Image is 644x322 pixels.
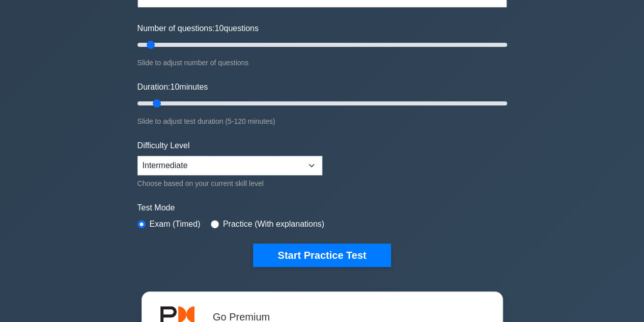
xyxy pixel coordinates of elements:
[170,83,179,91] span: 10
[137,140,190,152] label: Difficulty Level
[223,218,324,230] label: Practice (With explanations)
[253,244,390,267] button: Start Practice Test
[137,177,322,190] div: Choose based on your current skill level
[137,115,507,127] div: Slide to adjust test duration (5-120 minutes)
[150,218,201,230] label: Exam (Timed)
[215,24,224,33] span: 10
[137,57,507,69] div: Slide to adjust number of questions
[137,22,259,35] label: Number of questions: questions
[137,202,507,214] label: Test Mode
[137,81,208,93] label: Duration: minutes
